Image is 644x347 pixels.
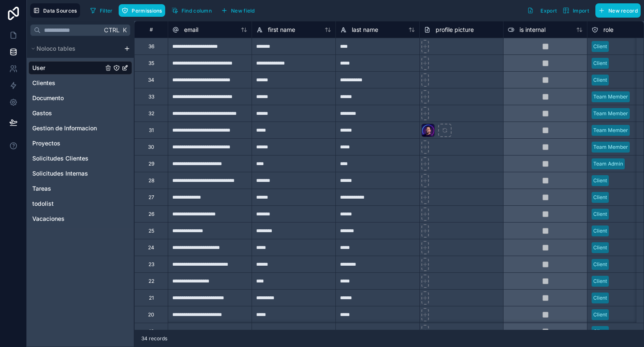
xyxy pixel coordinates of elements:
[593,328,607,335] div: Client
[30,3,80,18] button: Data Sources
[593,277,607,285] div: Client
[184,26,198,34] span: email
[148,278,154,285] div: 22
[592,3,641,18] a: New record
[119,4,168,17] a: Permissions
[593,160,623,168] div: Team Admin
[593,93,628,101] div: Team Member
[231,8,255,14] span: New field
[352,26,378,34] span: last name
[119,4,165,17] button: Permissions
[595,3,641,18] button: New record
[540,8,557,14] span: Export
[149,295,154,301] div: 21
[100,8,113,14] span: Filter
[593,43,607,50] div: Client
[43,8,77,14] span: Data Sources
[593,244,607,251] div: Client
[148,77,154,83] div: 34
[593,60,607,67] div: Client
[103,25,120,35] span: Ctrl
[593,227,607,235] div: Client
[148,261,154,268] div: 23
[122,27,127,33] span: K
[593,261,607,268] div: Client
[148,244,154,251] div: 24
[149,127,154,134] div: 31
[560,3,592,18] button: Import
[141,26,161,33] div: #
[87,4,116,17] button: Filter
[148,60,154,67] div: 35
[268,26,295,34] span: first name
[148,228,154,234] div: 25
[593,177,607,184] div: Client
[148,177,154,184] div: 28
[218,4,258,17] button: New field
[524,3,560,18] button: Export
[519,26,545,34] span: is internal
[436,26,474,34] span: profile picture
[148,110,154,117] div: 32
[141,335,167,342] span: 34 records
[148,43,154,50] div: 36
[169,4,215,17] button: Find column
[593,294,607,302] div: Client
[148,194,154,201] div: 27
[148,211,154,218] div: 26
[573,8,589,14] span: Import
[593,127,628,134] div: Team Member
[148,144,154,150] div: 30
[182,8,212,14] span: Find column
[148,161,154,167] div: 29
[593,210,607,218] div: Client
[593,311,607,319] div: Client
[603,26,613,34] span: role
[593,76,607,84] div: Client
[148,93,154,100] div: 33
[132,8,162,14] span: Permissions
[593,110,628,117] div: Team Member
[593,194,607,201] div: Client
[593,143,628,151] div: Team Member
[149,328,154,335] div: 19
[608,8,638,14] span: New record
[148,311,154,318] div: 20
